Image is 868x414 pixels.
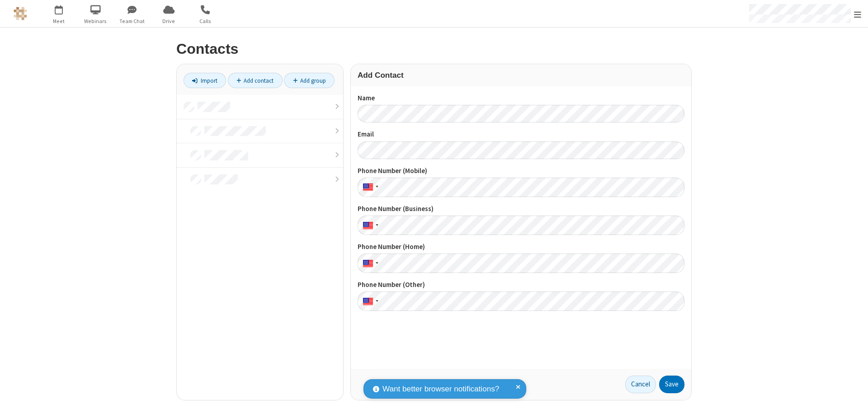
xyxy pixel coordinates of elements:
label: Email [358,129,684,140]
div: United States: + 1 [358,178,381,197]
label: Phone Number (Mobile) [358,166,684,176]
a: Add contact [228,73,283,88]
label: Phone Number (Other) [358,280,684,290]
label: Phone Number (Home) [358,242,684,252]
span: Drive [152,17,186,25]
a: Cancel [625,376,656,394]
div: United States: + 1 [358,216,381,235]
button: Save [659,376,684,394]
div: United States: + 1 [358,254,381,273]
span: Calls [189,17,222,25]
a: Import [184,73,226,88]
h3: Add Contact [358,71,684,80]
span: Meet [42,17,76,25]
label: Name [358,93,684,103]
span: Webinars [79,17,113,25]
a: Add group [284,73,335,88]
label: Phone Number (Business) [358,204,684,214]
h2: Contacts [176,41,692,57]
img: QA Selenium DO NOT DELETE OR CHANGE [14,7,27,20]
div: United States: + 1 [358,292,381,311]
span: Team Chat [115,17,149,25]
span: Want better browser notifications? [382,383,499,395]
iframe: Chat [845,390,861,408]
